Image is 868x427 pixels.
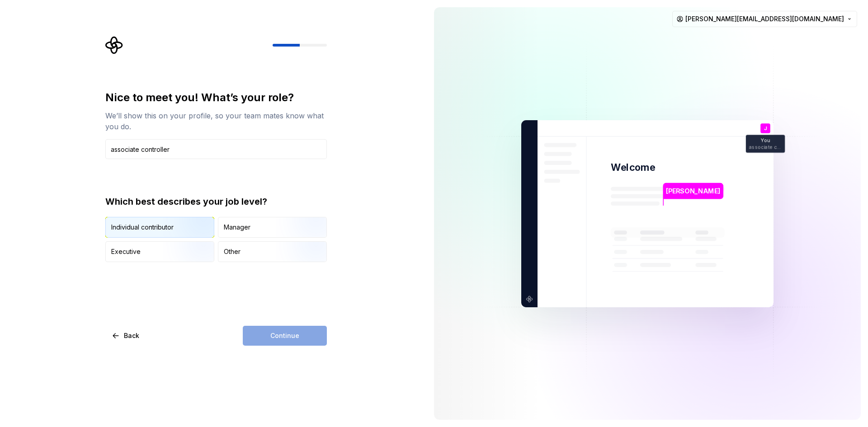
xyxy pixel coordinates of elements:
[685,14,844,23] span: [PERSON_NAME][EMAIL_ADDRESS][DOMAIN_NAME]
[124,331,139,340] span: Back
[105,36,123,54] svg: Supernova Logo
[111,223,174,232] div: Individual contributor
[224,247,241,256] div: Other
[105,326,147,346] button: Back
[764,126,767,131] p: J
[611,161,655,174] p: Welcome
[749,145,782,150] p: associate controller
[105,195,327,208] div: Which best describes your job level?
[672,11,857,27] button: [PERSON_NAME][EMAIL_ADDRESS][DOMAIN_NAME]
[105,110,327,132] div: We’ll show this on your profile, so your team mates know what you do.
[111,247,141,256] div: Executive
[105,90,327,105] div: Nice to meet you! What’s your role?
[666,186,720,196] p: [PERSON_NAME]
[105,139,327,159] input: Job title
[224,223,250,232] div: Manager
[761,138,770,143] p: You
